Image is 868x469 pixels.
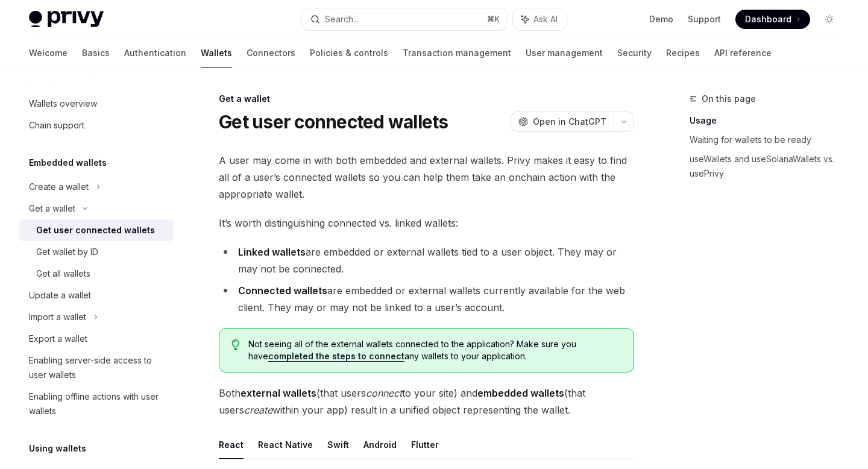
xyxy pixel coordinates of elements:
a: Chain support [19,115,174,136]
div: Get user connected wallets [36,223,155,238]
strong: Linked wallets [238,246,306,258]
div: Search... [325,12,359,27]
button: React Native [258,430,313,459]
a: Update a wallet [19,285,174,306]
button: Android [363,430,397,459]
a: Demo [649,13,673,25]
button: Search...⌘K [302,8,506,30]
a: API reference [714,39,772,68]
strong: embedded wallets [477,387,564,399]
a: Wallets overview [19,93,174,115]
li: are embedded or external wallets tied to a user object. They may or may not be connected. [219,244,634,277]
a: Waiting for wallets to be ready [690,130,849,150]
a: Policies & controls [310,39,388,68]
a: Wallets [201,39,232,68]
a: Basics [82,39,110,68]
em: connect [366,387,402,399]
a: Get wallet by ID [19,241,174,263]
div: Wallets overview [29,96,97,111]
a: Dashboard [735,10,810,29]
a: Authentication [124,39,186,68]
a: completed the steps to connect [268,351,404,362]
em: create [244,404,272,416]
div: Create a wallet [29,180,89,194]
a: Welcome [29,39,68,68]
a: Usage [690,111,849,130]
button: Ask AI [513,8,566,30]
strong: external wallets [241,387,316,399]
span: Dashboard [745,13,791,25]
li: are embedded or external wallets currently available for the web client. They may or may not be l... [219,282,634,316]
a: Recipes [666,39,700,68]
a: Get all wallets [19,263,174,285]
div: Get wallet by ID [36,245,98,259]
h5: Using wallets [29,441,86,456]
a: Transaction management [403,39,511,68]
a: Export a wallet [19,328,174,350]
span: Open in ChatGPT [533,116,606,128]
h5: Embedded wallets [29,156,107,170]
button: Swift [327,430,349,459]
a: Connectors [247,39,295,68]
a: Security [617,39,652,68]
span: It’s worth distinguishing connected vs. linked wallets: [219,215,634,231]
div: Get all wallets [36,266,90,281]
span: A user may come in with both embedded and external wallets. Privy makes it easy to find all of a ... [219,152,634,203]
button: Flutter [411,430,439,459]
div: Enabling server-side access to user wallets [29,353,166,382]
button: React [219,430,244,459]
div: Get a wallet [29,201,75,216]
span: Ask AI [533,13,558,25]
h1: Get user connected wallets [219,111,448,133]
a: useWallets and useSolanaWallets vs. usePrivy [690,150,849,183]
button: Toggle dark mode [820,10,839,29]
div: Get a wallet [219,93,634,105]
span: ⌘ K [487,14,500,24]
div: Import a wallet [29,310,86,324]
img: light logo [29,11,104,28]
button: Open in ChatGPT [511,112,614,132]
div: Chain support [29,118,84,133]
span: Both (that users to your site) and (that users within your app) result in a unified object repres... [219,385,634,418]
svg: Tip [231,339,240,350]
span: On this page [702,92,756,106]
a: Enabling server-side access to user wallets [19,350,174,386]
a: Support [688,13,721,25]
div: Enabling offline actions with user wallets [29,389,166,418]
a: Enabling offline actions with user wallets [19,386,174,422]
div: Export a wallet [29,332,87,346]
div: Update a wallet [29,288,91,303]
span: Not seeing all of the external wallets connected to the application? Make sure you have any walle... [248,338,621,362]
strong: Connected wallets [238,285,327,297]
a: User management [526,39,603,68]
a: Get user connected wallets [19,219,174,241]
